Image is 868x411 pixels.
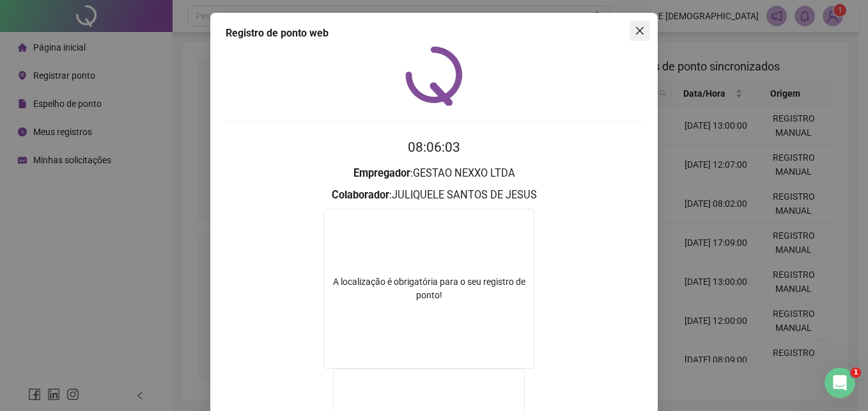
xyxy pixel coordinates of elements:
[324,275,534,302] div: A localização é obrigatória para o seu registro de ponto!
[353,167,410,179] strong: Empregador
[332,189,389,201] strong: Colaborador
[408,140,460,155] time: 08:06:03
[630,20,650,41] button: Close
[405,46,463,106] img: QRPoint
[851,367,861,378] span: 1
[226,165,642,182] h3: : GESTAO NEXXO LTDA
[635,26,645,36] span: close
[825,367,855,398] iframe: Intercom live chat
[226,26,642,41] div: Registro de ponto web
[226,187,642,204] h3: : JULIQUELE SANTOS DE JESUS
